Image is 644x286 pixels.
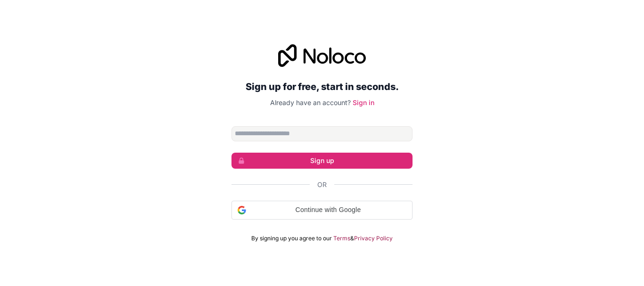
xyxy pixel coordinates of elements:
[251,235,332,242] span: By signing up you agree to our
[231,153,413,169] button: Sign up
[231,201,413,220] div: Continue with Google
[354,235,393,242] a: Privacy Policy
[350,235,354,242] span: &
[353,98,374,106] a: Sign in
[231,126,413,141] input: Email address
[250,205,406,215] span: Continue with Google
[333,235,350,242] a: Terms
[317,180,327,189] span: Or
[231,78,413,95] h2: Sign up for free, start in seconds.
[270,98,351,106] span: Already have an account?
